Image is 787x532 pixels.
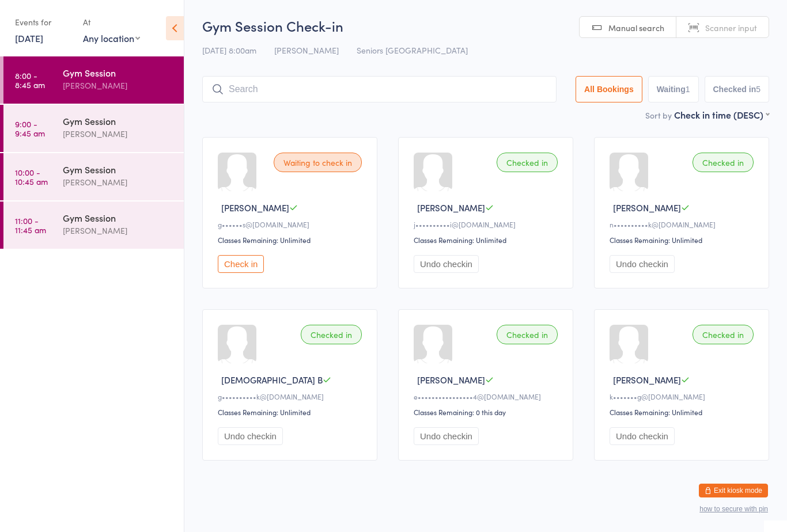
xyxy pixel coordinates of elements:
div: j••••••••••i@[DOMAIN_NAME] [414,219,561,229]
input: Search [202,76,557,102]
div: Gym Session [63,66,174,79]
div: At [83,13,140,32]
div: 1 [686,85,690,94]
div: g••••••••••k@[DOMAIN_NAME] [218,392,365,401]
div: Checked in [497,325,558,344]
button: Undo checkin [414,427,479,445]
button: Waiting1 [648,76,699,102]
a: [DATE] [15,32,43,44]
div: Waiting to check in [274,153,362,172]
div: Classes Remaining: Unlimited [218,407,365,417]
div: Checked in [301,325,362,344]
a: 8:00 -8:45 amGym Session[PERSON_NAME] [3,56,184,104]
button: Check in [218,255,264,273]
div: [PERSON_NAME] [63,127,174,140]
div: [PERSON_NAME] [63,79,174,92]
a: 9:00 -9:45 amGym Session[PERSON_NAME] [3,105,184,152]
div: [PERSON_NAME] [63,176,174,189]
button: Checked in5 [705,76,770,102]
div: Classes Remaining: Unlimited [218,235,365,245]
div: Gym Session [63,211,174,224]
time: 8:00 - 8:45 am [15,71,45,89]
span: [PERSON_NAME] [613,202,681,214]
div: n••••••••••k@[DOMAIN_NAME] [610,219,757,229]
span: [PERSON_NAME] [221,202,289,214]
div: Classes Remaining: Unlimited [610,235,757,245]
a: 11:00 -11:45 amGym Session[PERSON_NAME] [3,202,184,249]
div: Checked in [693,325,754,344]
span: [DEMOGRAPHIC_DATA] B [221,374,323,386]
span: [PERSON_NAME] [613,374,681,386]
span: Scanner input [705,22,757,33]
div: g••••••s@[DOMAIN_NAME] [218,219,365,229]
div: Classes Remaining: Unlimited [414,235,561,245]
span: [PERSON_NAME] [274,44,339,56]
div: k•••••••g@[DOMAIN_NAME] [610,392,757,401]
span: Manual search [608,22,664,33]
div: Classes Remaining: Unlimited [610,407,757,417]
span: Seniors [GEOGRAPHIC_DATA] [357,44,468,56]
div: Gym Session [63,163,174,176]
time: 11:00 - 11:45 am [15,216,46,234]
time: 10:00 - 10:45 am [15,168,48,186]
div: Check in time (DESC) [674,108,769,121]
div: Checked in [693,153,754,172]
div: Any location [83,32,140,44]
span: [PERSON_NAME] [417,202,485,214]
button: Undo checkin [218,427,283,445]
button: Exit kiosk mode [699,484,768,497]
button: Undo checkin [610,427,675,445]
a: 10:00 -10:45 amGym Session[PERSON_NAME] [3,153,184,200]
span: [DATE] 8:00am [202,44,256,56]
span: [PERSON_NAME] [417,374,485,386]
button: how to secure with pin [699,505,768,513]
div: Classes Remaining: 0 this day [414,407,561,417]
button: Undo checkin [610,255,675,273]
div: Events for [15,13,71,32]
button: All Bookings [576,76,642,102]
button: Undo checkin [414,255,479,273]
h2: Gym Session Check-in [202,16,769,35]
div: e••••••••••••••••4@[DOMAIN_NAME] [414,392,561,401]
div: Gym Session [63,115,174,127]
div: 5 [756,85,760,94]
time: 9:00 - 9:45 am [15,119,45,138]
div: Checked in [497,153,558,172]
label: Sort by [645,109,672,121]
div: [PERSON_NAME] [63,224,174,237]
